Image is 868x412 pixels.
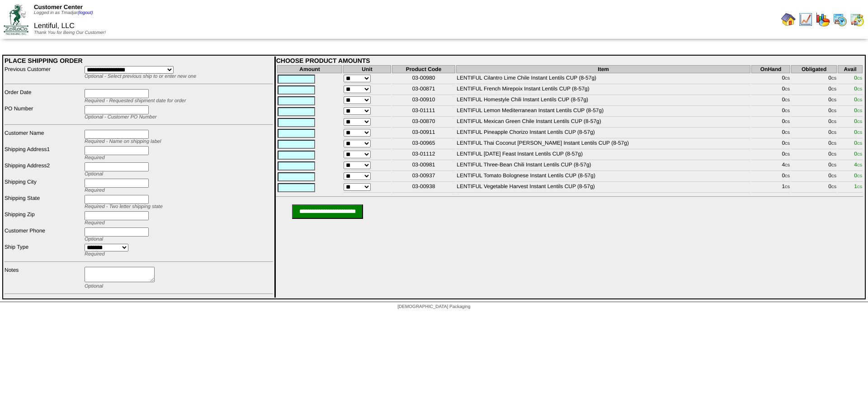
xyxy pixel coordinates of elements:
img: calendarprod.gif [833,12,847,27]
span: CS [857,185,862,189]
th: Obligated [791,65,837,73]
span: Required [85,251,105,257]
span: Required [85,155,105,161]
td: 0 [791,96,837,106]
td: LENTIFUL Three-Bean Chili Instant Lentils CUP (8-57g) [456,161,750,171]
span: CS [831,109,836,113]
span: CS [857,87,862,91]
td: LENTIFUL Homestyle Chili Instant Lentils CUP (8-57g) [456,96,750,106]
td: 0 [791,128,837,138]
td: 0 [791,150,837,160]
span: CS [785,120,790,124]
td: Shipping Zip [4,211,83,226]
span: CS [831,163,836,167]
td: Order Date [4,89,83,104]
th: Item [456,65,750,73]
span: [DEMOGRAPHIC_DATA] Packaging [397,304,470,309]
td: Shipping State [4,194,83,210]
span: CS [785,152,790,156]
span: 0 [854,96,862,103]
td: PO Number [4,105,83,120]
span: CS [857,163,862,167]
span: CS [857,174,862,178]
span: CS [857,120,862,124]
td: 4 [751,161,790,171]
td: LENTIFUL Mexican Green Chile Instant Lentils CUP (8-57g) [456,118,750,128]
span: CS [785,87,790,91]
td: 0 [751,74,790,84]
td: 0 [791,139,837,149]
th: OnHand [751,65,790,73]
td: 03-00871 [392,85,456,95]
th: Avail [838,65,863,73]
td: Shipping City [4,178,83,194]
span: Optional [85,171,103,177]
td: Customer Name [4,129,83,145]
span: CS [831,87,836,91]
td: 03-00938 [392,183,456,193]
span: CS [831,174,836,178]
span: Required - Requested shipment date for order [85,98,186,104]
span: CS [785,142,790,146]
td: 0 [751,85,790,95]
span: Required [85,188,105,193]
img: graph.gif [816,12,830,27]
span: CS [857,131,862,135]
td: 03-01112 [392,150,456,160]
span: Required - Name on shipping label [85,139,161,144]
span: Logged in as Tmadjar [34,10,93,15]
td: 0 [751,139,790,149]
td: 03-01111 [392,107,456,117]
td: LENTIFUL Vegetable Harvest Instant Lentils CUP (8-57g) [456,183,750,193]
th: Amount [277,65,343,73]
a: (logout) [78,10,93,15]
td: 03-00910 [392,96,456,106]
td: 0 [791,85,837,95]
span: CS [785,76,790,81]
td: 0 [751,96,790,106]
span: 0 [854,107,862,114]
div: PLACE SHIPPING ORDER [5,57,273,64]
span: CS [831,76,836,81]
span: CS [857,152,862,156]
span: CS [857,142,862,146]
span: CS [785,163,790,167]
span: Optional [85,284,103,289]
span: 0 [854,172,862,179]
span: CS [831,185,836,189]
span: 0 [854,129,862,135]
span: Optional - Select previous ship to or enter new one [85,74,196,79]
span: CS [857,76,862,81]
span: CS [831,120,836,124]
span: CS [831,152,836,156]
td: LENTIFUL Tomato Bolognese Instant Lentils CUP (8-57g) [456,172,750,182]
span: 0 [854,140,862,146]
td: LENTIFUL Lemon Mediterranean Instant Lentils CUP (8-57g) [456,107,750,117]
span: CS [831,131,836,135]
td: LENTIFUL French Mirepoix Instant Lentils CUP (8-57g) [456,85,750,95]
td: Previous Customer [4,66,83,80]
td: LENTIFUL Pineapple Chorizo Instant Lentils CUP (8-57g) [456,128,750,138]
span: CS [785,109,790,113]
span: CS [785,98,790,102]
td: 0 [791,74,837,84]
td: 0 [751,107,790,117]
td: 0 [751,128,790,138]
span: Customer Center [34,4,83,10]
td: 0 [791,172,837,182]
span: Optional - Customer PO Number [85,114,157,120]
span: CS [857,109,862,113]
td: Shipping Address2 [4,162,83,177]
td: LENTIFUL [DATE] Feast Instant Lentils CUP (8-57g) [456,150,750,160]
img: line_graph.gif [798,12,813,27]
span: CS [785,131,790,135]
td: 03-00911 [392,128,456,138]
td: 0 [751,118,790,128]
span: CS [785,174,790,178]
span: CS [831,98,836,102]
td: Ship Type [4,243,83,257]
span: 0 [854,151,862,157]
img: ZoRoCo_Logo(Green%26Foil)%20jpg.webp [4,4,28,34]
th: Product Code [392,65,456,73]
span: 0 [854,118,862,124]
